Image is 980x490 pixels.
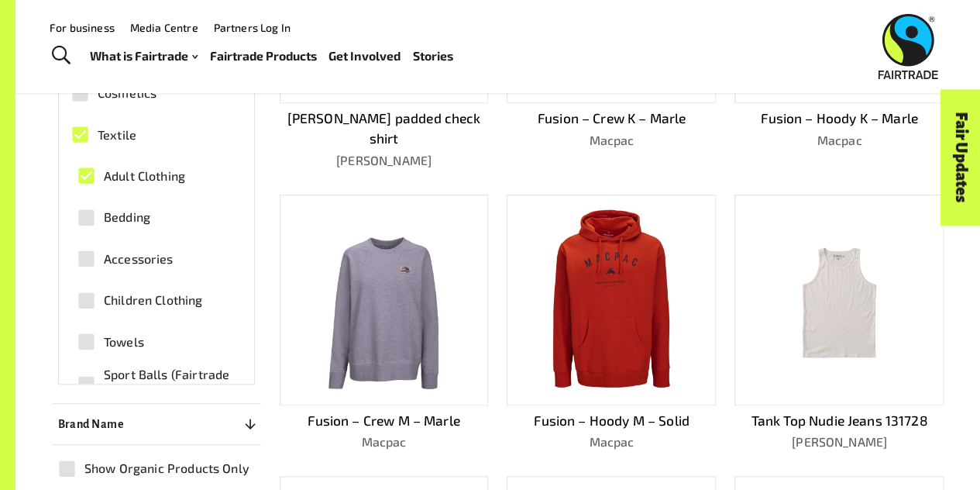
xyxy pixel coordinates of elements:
[280,411,489,431] p: Fusion – Crew M – Marle
[130,21,198,34] a: Media Centre
[413,45,453,67] a: Stories
[104,365,233,402] span: Sport Balls (Fairtrade Manufacturing)
[280,151,489,170] p: [PERSON_NAME]
[84,459,249,478] span: Show Organic Products Only
[104,167,185,185] span: Adult Clothing
[507,131,716,150] p: Macpac
[734,195,944,452] a: Tank Top Nudie Jeans 131728[PERSON_NAME]
[280,109,489,149] p: [PERSON_NAME] padded check shirt
[507,195,716,452] a: Fusion – Hoody M – SolidMacpac
[58,415,125,433] p: Brand Name
[280,433,489,451] p: Macpac
[52,410,261,438] button: Brand Name
[104,208,150,226] span: Bedding
[507,411,716,431] p: Fusion – Hoody M – Solid
[734,109,944,129] p: Fusion – Hoody K – Marle
[90,45,198,67] a: What is Fairtrade
[104,291,203,309] span: Children Clothing
[98,84,156,102] span: Cosmetics
[734,131,944,150] p: Macpac
[734,433,944,451] p: [PERSON_NAME]
[734,411,944,431] p: Tank Top Nudie Jeans 131728
[280,195,489,452] a: Fusion – Crew M – MarleMacpac
[214,21,291,34] a: Partners Log In
[328,45,401,67] a: Get Involved
[104,333,144,351] span: Towels
[104,250,174,268] span: Accessories
[209,45,316,67] a: Fairtrade Products
[50,21,115,34] a: For business
[879,14,938,79] img: Fairtrade Australia New Zealand logo
[98,126,136,144] span: Textile
[507,109,716,129] p: Fusion – Crew K – Marle
[507,433,716,451] p: Macpac
[42,36,80,75] a: Toggle Search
